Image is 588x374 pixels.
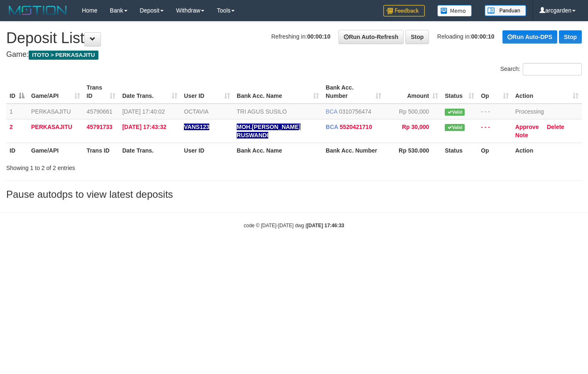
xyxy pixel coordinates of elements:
[445,109,465,116] span: Valid transaction
[326,108,337,115] span: BCA
[512,143,582,158] th: Action
[307,33,331,40] strong: 00:00:10
[515,132,528,138] a: Note
[6,51,582,59] h4: Game:
[326,124,338,130] span: BCA
[441,143,478,158] th: Status
[471,33,495,40] strong: 00:00:10
[502,30,557,44] a: Run Auto-DPS
[500,63,582,75] label: Search:
[184,108,208,115] span: OCTAVIA
[271,33,330,40] span: Refreshing in:
[28,119,83,143] td: PERKASAJITU
[485,5,526,16] img: panduan.png
[478,80,512,104] th: Op: activate to sort column ascending
[122,108,164,115] span: [DATE] 17:40:02
[6,4,69,17] img: MOTION_logo.png
[478,119,512,143] td: - - -
[87,108,113,115] span: 45790661
[385,143,441,158] th: Rp 530.000
[83,143,119,158] th: Trans ID
[523,63,582,75] input: Search:
[402,124,429,130] span: Rp 30,000
[184,124,209,130] span: Nama rekening ada tanda titik/strip, harap diedit
[338,30,404,44] a: Run Auto-Refresh
[478,143,512,158] th: Op
[322,143,385,158] th: Bank Acc. Number
[6,104,28,119] td: 1
[122,124,166,130] span: [DATE] 17:43:32
[119,143,181,158] th: Date Trans.
[6,160,239,172] div: Showing 1 to 2 of 2 entries
[437,5,472,17] img: Button%20Memo.svg
[233,143,322,158] th: Bank Acc. Name
[83,80,119,104] th: Trans ID: activate to sort column ascending
[6,189,582,200] h3: Pause autodps to view latest deposits
[399,108,429,115] span: Rp 500,000
[6,143,28,158] th: ID
[547,124,564,130] a: Delete
[6,80,28,104] th: ID: activate to sort column descending
[28,80,83,104] th: Game/API: activate to sort column ascending
[29,51,98,60] span: ITOTO > PERKASAJITU
[237,108,287,115] a: TRI AGUS SUSILO
[244,223,344,228] small: code © [DATE]-[DATE] dwg |
[512,104,582,119] td: Processing
[322,80,385,104] th: Bank Acc. Number: activate to sort column ascending
[405,30,429,44] a: Stop
[87,124,113,130] span: 45791733
[237,124,301,138] a: MOH.[PERSON_NAME] RUSWANDI
[559,30,582,44] a: Stop
[478,104,512,119] td: - - -
[28,143,83,158] th: Game/API
[340,124,372,130] span: Copy 5520421710 to clipboard
[307,223,344,228] strong: [DATE] 17:46:33
[512,80,582,104] th: Action: activate to sort column ascending
[28,104,83,119] td: PERKASAJITU
[6,30,582,46] h1: Deposit List
[6,119,28,143] td: 2
[385,80,441,104] th: Amount: activate to sort column ascending
[437,33,495,40] span: Reloading in:
[119,80,181,104] th: Date Trans.: activate to sort column ascending
[441,80,478,104] th: Status: activate to sort column ascending
[515,124,539,130] a: Approve
[339,108,371,115] span: Copy 0310756474 to clipboard
[383,5,425,17] img: Feedback.jpg
[445,124,465,131] span: Valid transaction
[233,80,322,104] th: Bank Acc. Name: activate to sort column ascending
[181,143,233,158] th: User ID
[181,80,233,104] th: User ID: activate to sort column ascending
